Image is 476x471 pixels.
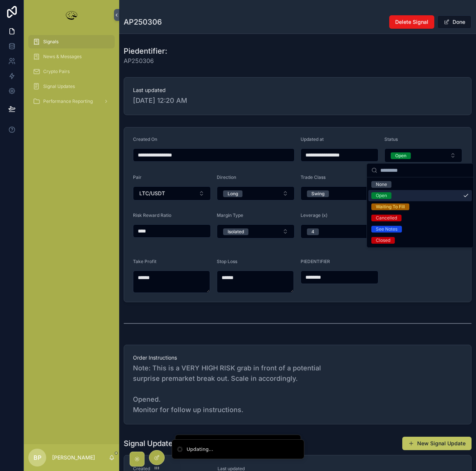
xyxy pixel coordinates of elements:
p: [PERSON_NAME] [52,454,95,461]
div: Swing [311,190,324,197]
span: Risk Reward Ratio [133,212,171,218]
span: Stop Loss [217,259,237,264]
div: See Notes [376,226,397,233]
button: Select Button [384,148,462,162]
span: Pair [133,174,142,180]
a: Signal Updates [28,80,115,93]
span: LTC/USDT [139,190,165,197]
span: Created On [133,136,157,142]
span: Updated at [301,136,324,142]
span: Crypto Pairs [43,69,70,75]
span: Trade Class [301,174,326,180]
button: Done [437,15,472,29]
span: PIEDENTIFIER [301,259,330,264]
div: Cancelled [376,215,397,221]
button: Delete Signal [389,15,434,29]
span: Last updated [133,86,462,94]
div: None [376,181,387,188]
button: Select Button [217,186,295,200]
div: 4 [311,228,314,235]
span: Take Profit [133,259,156,264]
span: [DATE] 12:20 AM [133,95,462,106]
a: Performance Reporting [28,95,115,108]
h1: Signal Updates [124,438,177,449]
img: App logo [64,9,79,21]
span: Signals [43,39,58,45]
span: Leverage (x) [301,212,327,218]
span: Margin Type [217,212,243,218]
a: Crypto Pairs [28,65,115,78]
h1: AP250306 [124,17,162,27]
div: Open [376,192,387,199]
div: Waiting To Fill [376,203,405,210]
div: scrollable content [24,30,119,118]
span: Note: This is a VERY HIGH RISK grab in front of a potential surprise premarket break out. Scale i... [133,363,462,415]
button: Select Button [217,224,295,238]
div: Suggestions [367,177,473,247]
a: News & Messages [28,50,115,63]
span: Order Instructions [133,354,462,361]
div: Long [228,190,238,197]
div: Updating... [187,446,213,453]
button: New Signal Update [402,437,472,450]
span: Delete Signal [395,18,428,26]
div: Isolated [228,228,244,235]
a: Signals [28,35,115,48]
span: News & Messages [43,54,82,60]
button: Select Button [301,186,378,200]
span: AP250306 [124,56,167,65]
h1: Piedentifier: [124,46,167,56]
span: BP [34,453,41,462]
span: Status [384,136,398,142]
span: Signal Updates [43,83,75,89]
div: Closed [376,237,390,244]
span: Direction [217,174,236,180]
span: Performance Reporting [43,98,93,104]
div: Open [395,152,406,159]
button: Select Button [133,186,211,200]
button: Select Button [301,224,378,238]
